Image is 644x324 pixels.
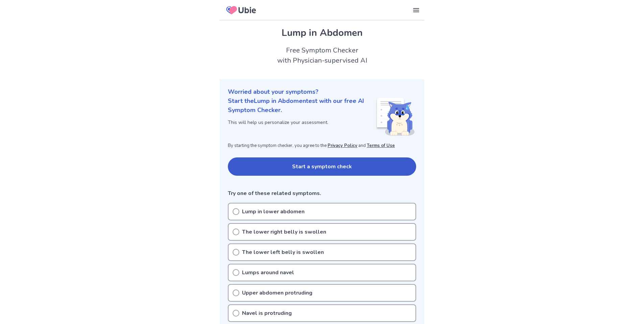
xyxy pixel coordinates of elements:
[367,143,395,149] a: Terms of Use
[242,268,294,277] p: Lumps around navel
[228,26,416,40] h1: Lump in Abdomen
[376,98,415,136] img: Shiba
[228,157,416,176] button: Start a symptom check
[228,143,416,149] p: By starting the symptom checker, you agree to the and
[220,45,424,66] h2: Free Symptom Checker with Physician-supervised AI
[242,228,326,236] p: The lower right belly is swollen
[228,189,416,197] p: Try one of these related symptoms.
[228,119,376,126] p: This will help us personalize your assessment.
[242,248,324,256] p: The lower left belly is swollen
[242,309,292,317] p: Navel is protruding
[228,87,416,96] p: Worried about your symptoms?
[242,289,312,297] p: Upper abdomen protruding
[328,143,357,149] a: Privacy Policy
[228,96,376,115] p: Start the Lump in Abdomen test with our free AI Symptom Checker.
[242,208,305,216] p: Lump in lower abdomen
